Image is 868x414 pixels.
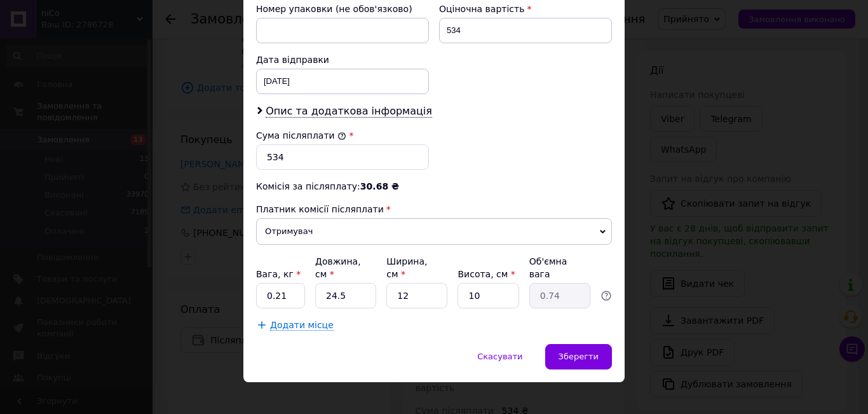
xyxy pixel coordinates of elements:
span: Платник комісії післяплати [256,204,384,214]
label: Вага, кг [256,269,301,279]
div: Номер упаковки (не обов'язково) [256,3,429,15]
div: Оціночна вартість [439,3,612,15]
div: Об'ємна вага [529,255,590,280]
span: Зберегти [559,352,599,361]
label: Висота, см [458,269,515,279]
div: Дата відправки [256,53,429,66]
span: Отримувач [256,218,612,245]
span: Скасувати [477,352,522,361]
label: Довжина, см [315,256,361,279]
span: Додати місце [270,320,334,331]
label: Сума післяплати [256,130,346,141]
div: Комісія за післяплату: [256,180,612,193]
span: Опис та додаткова інформація [266,105,432,118]
label: Ширина, см [386,256,427,279]
span: 30.68 ₴ [360,181,399,191]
